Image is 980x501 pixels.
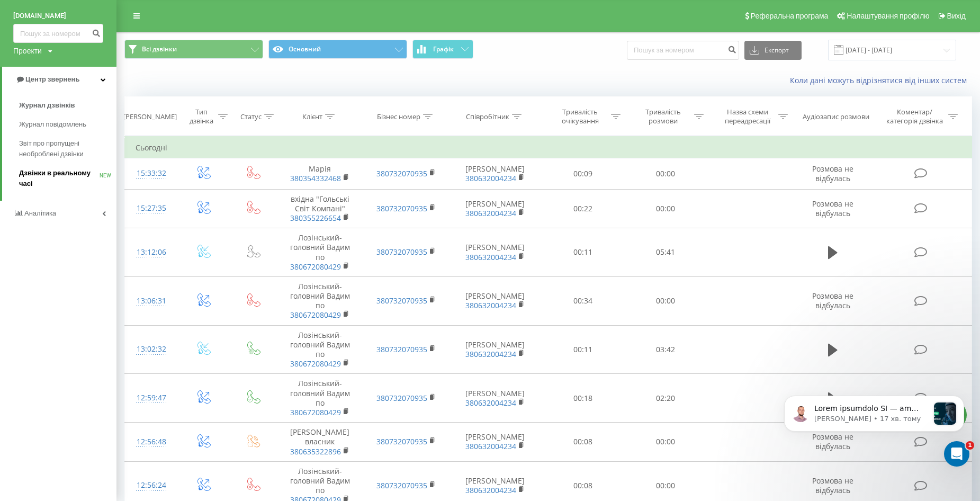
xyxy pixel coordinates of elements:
a: 380732070935 [376,344,427,354]
a: Журнал повідомлень [19,115,116,134]
div: [PERSON_NAME] [123,112,177,121]
span: Розмова не відбулась [812,476,853,495]
a: 380732070935 [376,393,427,403]
a: 380672080429 [290,407,341,417]
a: Журнал дзвінків [19,96,116,115]
span: Графік [433,46,454,53]
div: Тривалість розмови [635,108,691,126]
td: 00:18 [542,374,624,423]
input: Пошук за номером [627,41,739,60]
td: 00:00 [624,276,707,325]
div: Тривалість очікування [552,108,608,126]
span: Розмова не відбулась [812,291,853,310]
a: 380732070935 [376,168,427,178]
div: 12:56:48 [136,432,167,452]
td: Лозінський-головний Вадим по [277,228,363,277]
a: 380632004234 [465,485,516,495]
div: 15:33:32 [136,163,167,184]
div: 12:56:24 [136,475,167,496]
span: Дзвінки в реальному часі [19,168,100,189]
div: Співробітник [466,112,509,121]
td: 00:00 [624,189,707,228]
div: Статус [240,112,262,121]
span: Журнал дзвінків [19,100,75,111]
button: Експорт [744,41,802,60]
td: [PERSON_NAME] власник [277,423,363,462]
span: Розмова не відбулась [812,164,853,183]
div: 13:06:31 [136,291,167,311]
div: Проекти [13,46,42,56]
td: вхідна "Гольські Світ Компані" [277,189,363,228]
span: Всі дзвінки [142,45,177,53]
span: Аналiтика [24,209,56,217]
a: 380632004234 [465,349,516,359]
button: Графік [412,40,473,59]
a: Дзвінки в реальному часіNEW [19,164,116,193]
a: Коли дані можуть відрізнятися вiд інших систем [790,75,972,85]
a: 380632004234 [465,441,516,451]
td: [PERSON_NAME] [449,325,542,374]
button: Основний [268,40,407,59]
a: 380672080429 [290,310,341,320]
td: 00:08 [542,423,624,462]
a: 380632004234 [465,173,516,183]
div: Клієнт [302,112,322,121]
td: Лозінський-головний Вадим по [277,276,363,325]
td: [PERSON_NAME] [449,228,542,277]
td: 03:42 [624,325,707,374]
td: [PERSON_NAME] [449,374,542,423]
td: 00:11 [542,228,624,277]
div: Назва схеми переадресації [719,108,776,126]
iframe: Intercom live chat [944,441,969,467]
td: Марія [277,158,363,189]
a: Центр звернень [2,67,116,92]
span: Налаштування профілю [847,12,929,20]
span: 1 [966,441,974,450]
a: [DOMAIN_NAME] [13,11,103,21]
a: 380672080429 [290,359,341,369]
td: 00:09 [542,158,624,189]
td: 00:11 [542,325,624,374]
a: 380632004234 [465,252,516,262]
td: 00:34 [542,276,624,325]
div: 12:59:47 [136,388,167,408]
td: [PERSON_NAME] [449,158,542,189]
a: 380732070935 [376,203,427,213]
td: 05:41 [624,228,707,277]
a: 380732070935 [376,296,427,306]
input: Пошук за номером [13,24,103,43]
span: Звіт про пропущені необроблені дзвінки [19,138,111,159]
div: Коментар/категорія дзвінка [884,108,946,126]
div: Аудіозапис розмови [803,112,869,121]
div: Бізнес номер [377,112,420,121]
a: 380732070935 [376,247,427,257]
a: 380632004234 [465,208,516,218]
td: 00:00 [624,423,707,462]
a: 380355226654 [290,213,341,223]
a: 380672080429 [290,262,341,272]
td: 00:00 [624,158,707,189]
a: 380635322896 [290,446,341,457]
span: Журнал повідомлень [19,119,86,130]
td: Сьогодні [125,137,972,158]
a: 380354332468 [290,173,341,183]
span: Центр звернень [25,75,79,83]
td: Лозінський-головний Вадим по [277,325,363,374]
td: 00:22 [542,189,624,228]
button: Всі дзвінки [124,40,263,59]
a: 380632004234 [465,398,516,408]
td: [PERSON_NAME] [449,276,542,325]
span: Реферальна програма [751,12,829,20]
span: Вихід [947,12,966,20]
a: 380732070935 [376,480,427,490]
iframe: Intercom notifications повідомлення [768,374,980,472]
a: 380632004234 [465,300,516,310]
div: 13:12:06 [136,242,167,263]
a: Звіт про пропущені необроблені дзвінки [19,134,116,164]
td: [PERSON_NAME] [449,189,542,228]
div: 13:02:32 [136,339,167,360]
